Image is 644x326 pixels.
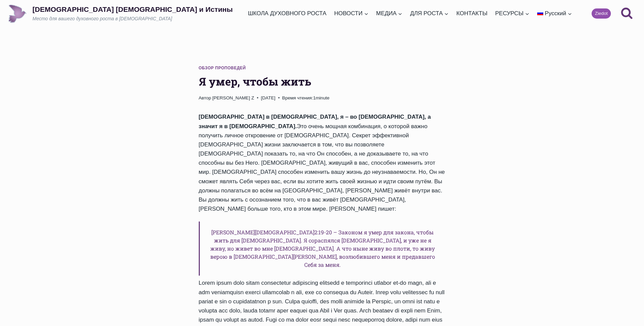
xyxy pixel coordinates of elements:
strong: [DEMOGRAPHIC_DATA] в [DEMOGRAPHIC_DATA], я – во [DEMOGRAPHIC_DATA], а значит я в [DEMOGRAPHIC_DATA]. [199,114,431,129]
p: Место для вашего духовного роста в [DEMOGRAPHIC_DATA] [32,16,233,22]
h1: Я умер, чтобы жить [199,73,446,90]
span: Автор [199,94,211,102]
span: Русский [545,10,566,17]
a: [PERSON_NAME] Z [212,95,254,100]
a: Ziedot [592,8,611,19]
span: МЕДИА [376,9,403,18]
img: Draudze Gars un Patiesība [8,4,27,23]
span: РЕСУРСЫ [495,9,529,18]
span: НОВОСТИ [334,9,368,18]
a: [DEMOGRAPHIC_DATA] [DEMOGRAPHIC_DATA] и ИстиныМесто для вашего духовного роста в [DEMOGRAPHIC_DATA] [8,4,233,23]
span: minute [316,95,330,100]
span: 1 [282,94,330,102]
time: [DATE] [261,94,276,102]
p: [DEMOGRAPHIC_DATA] [DEMOGRAPHIC_DATA] и Истины [32,5,233,14]
h6: [PERSON_NAME][DEMOGRAPHIC_DATA]2:19-20 – Законом я умер для закона, чтобы жить для [DEMOGRAPHIC_D... [199,222,446,276]
span: ДЛЯ РОСТА [410,9,449,18]
span: Время чтения: [282,95,313,100]
button: Показать форму поиска [618,4,636,23]
a: Обзор проповедей [199,66,246,70]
